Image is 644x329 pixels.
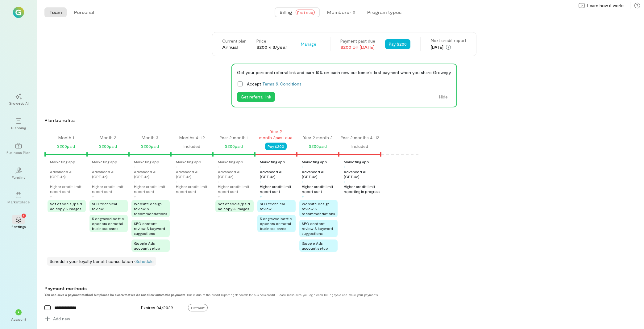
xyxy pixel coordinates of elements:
[222,38,247,44] div: Current plan
[260,202,285,211] span: SEO technical review
[256,44,287,50] div: $200 × 3/year
[302,202,335,216] span: Website design review & recommendations
[92,184,128,194] div: Higher credit limit report sent
[9,101,29,106] div: Growegy AI
[218,169,254,179] div: Advanced AI (GPT‑4o)
[218,194,220,199] div: +
[218,179,220,184] div: +
[260,216,292,231] span: 5 engraved bottle openers or metal business cards
[218,164,220,169] div: +
[302,179,304,184] div: +
[260,169,296,179] div: Advanced AI (GPT‑4o)
[134,179,136,184] div: +
[247,81,301,87] span: Accept
[296,10,315,15] span: Past due
[303,135,333,141] div: Year 2 month 3
[50,169,86,179] div: Advanced AI (GPT‑4o)
[260,159,285,164] div: Marketing app
[7,138,30,160] a: Business Plan
[256,38,287,44] div: Price
[435,92,451,102] button: Hide
[340,44,375,50] div: $200 on [DATE]
[302,241,328,250] span: Google Ads account setup
[222,44,247,50] div: Annual
[237,92,275,102] button: Get referral link
[134,164,136,169] div: +
[44,293,582,297] div: This is due to the credit reporting standards for business credit. Please make sure you login eac...
[92,159,117,164] div: Marketing app
[7,88,30,110] a: Growegy AI
[176,169,212,179] div: Advanced AI (GPT‑4o)
[7,199,30,204] div: Marketplace
[53,316,70,322] span: Add new
[188,304,208,311] span: Default
[135,259,154,264] a: Schedule
[431,44,466,51] div: [DATE]
[176,164,178,169] div: +
[50,194,52,199] div: +
[351,143,368,150] div: Included
[344,169,380,179] div: Advanced AI (GPT‑4o)
[302,194,304,199] div: +
[260,194,262,199] div: +
[69,7,99,17] button: Personal
[385,39,410,49] button: Pay $200
[92,194,94,199] div: +
[302,164,304,169] div: +
[265,143,287,150] button: Pay $200
[134,241,160,250] span: Google Ads account setup
[260,164,262,169] div: +
[44,285,582,292] div: Payment methods
[50,184,86,194] div: Higher credit limit report sent
[176,184,212,194] div: Higher credit limit report sent
[134,159,159,164] div: Marketing app
[6,150,31,155] div: Business Plan
[134,202,167,216] span: Website design review & recommendations
[362,7,406,17] button: Program types
[344,164,346,169] div: +
[11,125,26,130] div: Planning
[92,169,128,179] div: Advanced AI (GPT‑4o)
[92,216,124,231] span: 5 engraved bottle openers or metal business cards
[92,164,94,169] div: +
[302,184,338,194] div: Higher credit limit report sent
[134,184,170,194] div: Higher credit limit report sent
[255,128,297,141] div: Year 2 month 2 past due
[58,135,74,141] div: Month 1
[7,187,30,209] a: Marketplace
[225,143,243,150] div: $200 paid
[302,221,333,235] span: SEO content review & keyword suggestions
[11,317,26,322] div: Account
[99,143,117,150] div: $200 paid
[344,184,380,194] div: Higher credit limit reporting in progress
[260,179,262,184] div: +
[262,81,301,86] a: Terms & Conditions
[302,169,338,179] div: Advanced AI (GPT‑4o)
[92,179,94,184] div: +
[344,179,346,184] div: +
[134,169,170,179] div: Advanced AI (GPT‑4o)
[431,37,466,44] div: Next credit report
[7,162,30,185] a: Funding
[309,143,327,150] div: $200 paid
[44,293,186,297] strong: You can save a payment method but please be aware that we do not allow automatic payments.
[260,184,296,194] div: Higher credit limit report sent
[50,164,52,169] div: +
[218,202,250,211] span: Set of social/paid ad copy & images
[341,135,379,141] div: Year 2 months 4–12
[50,159,75,164] div: Marketing app
[11,224,26,229] div: Settings
[44,7,67,17] button: Team
[327,9,355,15] div: Members · 2
[220,135,248,141] div: Year 2 month 1
[142,135,158,141] div: Month 3
[280,9,292,15] span: Billing
[50,202,82,211] span: Set of social/paid ad copy & images
[176,179,178,184] div: +
[297,39,320,49] button: Manage
[179,135,205,141] div: Months 4–12
[340,38,375,44] div: Payment past due
[301,41,316,47] span: Manage
[23,213,24,218] span: 1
